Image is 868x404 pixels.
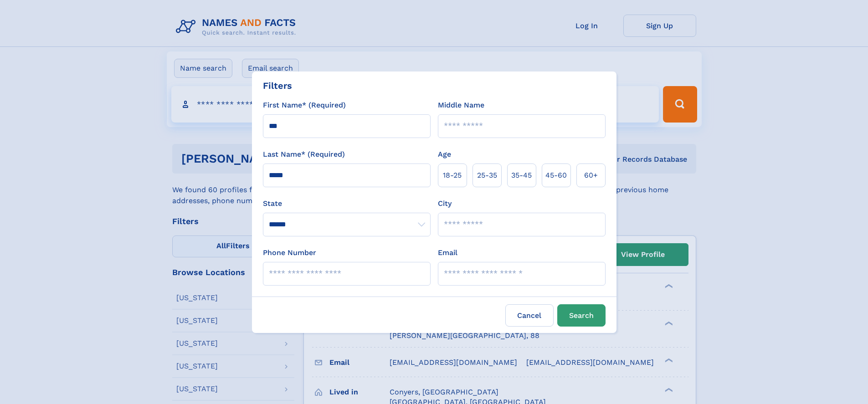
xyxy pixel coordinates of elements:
span: 25‑35 [477,170,497,181]
span: 45‑60 [545,170,567,181]
label: Last Name* (Required) [263,149,345,160]
label: Middle Name [438,100,484,111]
div: Filters [263,79,292,92]
label: City [438,198,452,209]
span: 18‑25 [443,170,462,181]
label: Age [438,149,451,160]
span: 35‑45 [511,170,532,181]
label: Phone Number [263,247,316,258]
label: Cancel [505,304,554,327]
label: Email [438,247,457,258]
span: 60+ [584,170,598,181]
label: First Name* (Required) [263,100,346,111]
button: Search [557,304,606,327]
label: State [263,198,431,209]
